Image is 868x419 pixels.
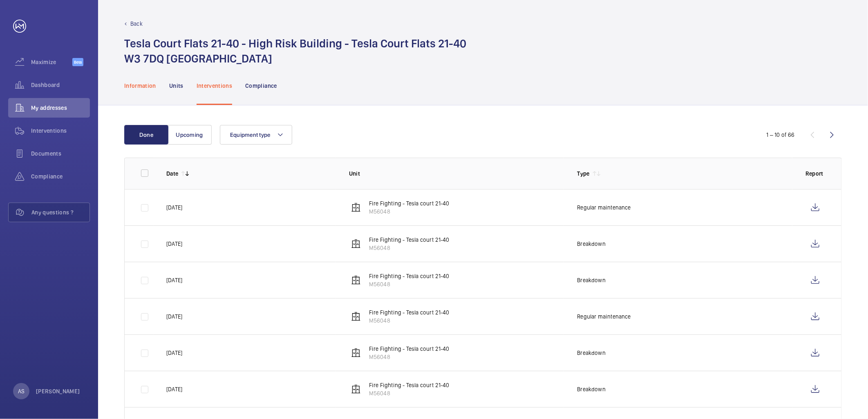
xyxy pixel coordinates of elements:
[577,240,606,248] p: Breakdown
[166,312,182,321] p: [DATE]
[577,169,589,178] p: Type
[369,280,450,288] p: M56048
[351,275,361,285] img: elevator.svg
[31,58,72,66] span: Maximize
[369,316,450,325] p: M56048
[36,387,80,395] p: [PERSON_NAME]
[197,82,233,90] p: Interventions
[220,125,292,145] button: Equipment type
[369,308,450,316] p: Fire Fighting - Tesla court 21-40
[31,127,90,135] span: Interventions
[169,82,183,90] p: Units
[351,312,361,321] img: elevator.svg
[369,199,450,207] p: Fire Fighting - Tesla court 21-40
[577,203,631,212] p: Regular maintenance
[31,104,90,112] span: My addresses
[166,240,182,248] p: [DATE]
[351,239,361,249] img: elevator.svg
[31,149,90,158] span: Documents
[805,169,825,178] p: Report
[369,353,450,361] p: M56048
[166,276,182,284] p: [DATE]
[124,36,466,66] h1: Tesla Court Flats 21-40 - High Risk Building - Tesla Court Flats 21-40 W3 7DQ [GEOGRAPHIC_DATA]
[369,272,450,280] p: Fire Fighting - Tesla court 21-40
[31,208,89,216] span: Any questions ?
[369,207,450,216] p: M56048
[245,82,277,90] p: Compliance
[168,125,212,145] button: Upcoming
[31,81,90,89] span: Dashboard
[577,312,631,321] p: Regular maintenance
[369,345,450,353] p: Fire Fighting - Tesla court 21-40
[124,82,156,90] p: Information
[369,389,450,397] p: M56048
[369,236,450,244] p: Fire Fighting - Tesla court 21-40
[351,384,361,394] img: elevator.svg
[166,203,182,212] p: [DATE]
[31,172,90,181] span: Compliance
[577,349,606,357] p: Breakdown
[577,276,606,284] p: Breakdown
[166,169,178,178] p: Date
[230,131,271,138] span: Equipment type
[349,169,564,178] p: Unit
[351,348,361,358] img: elevator.svg
[18,387,25,395] p: AS
[369,244,450,252] p: M56048
[369,381,450,389] p: Fire Fighting - Tesla court 21-40
[351,203,361,212] img: elevator.svg
[577,385,606,393] p: Breakdown
[166,385,182,393] p: [DATE]
[130,20,143,28] p: Back
[166,349,182,357] p: [DATE]
[767,131,795,139] div: 1 – 10 of 66
[124,125,168,145] button: Done
[72,58,83,66] span: Beta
